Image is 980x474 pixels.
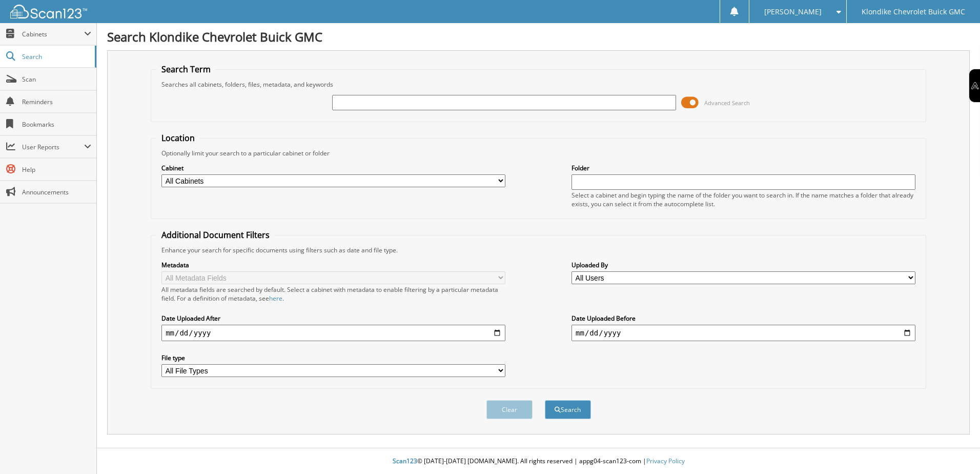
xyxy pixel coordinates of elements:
span: User Reports [22,143,84,151]
input: end [571,325,915,341]
span: Reminders [22,97,91,106]
legend: Location [156,132,200,144]
label: Metadata [161,261,505,269]
label: Cabinet [161,164,505,172]
input: start [161,325,505,341]
span: Klondike Chevrolet Buick GMC [862,9,965,15]
div: Enhance your search for specific documents using filters such as date and file type. [156,246,921,254]
span: Scan123 [393,457,417,465]
img: scan123-logo-white.svg [10,5,87,18]
span: Announcements [22,188,91,196]
span: Search [22,52,90,61]
label: Folder [571,164,915,172]
legend: Additional Document Filters [156,229,275,241]
label: Date Uploaded Before [571,314,915,323]
a: Privacy Policy [646,457,685,465]
span: Advanced Search [704,99,750,107]
div: © [DATE]-[DATE] [DOMAIN_NAME]. All rights reserved | appg04-scan123-com | [97,449,980,474]
span: Bookmarks [22,120,91,129]
span: [PERSON_NAME] [764,9,822,15]
label: File type [161,353,505,362]
div: Select a cabinet and begin typing the name of the folder you want to search in. If the name match... [571,191,915,208]
label: Uploaded By [571,261,915,269]
a: here [269,294,282,303]
span: Help [22,165,91,174]
div: Optionally limit your search to a particular cabinet or folder [156,149,921,157]
legend: Search Term [156,64,216,75]
h1: Search Klondike Chevrolet Buick GMC [107,28,970,45]
span: Cabinets [22,30,84,38]
button: Clear [486,400,533,419]
div: All metadata fields are searched by default. Select a cabinet with metadata to enable filtering b... [161,285,505,303]
label: Date Uploaded After [161,314,505,323]
div: Searches all cabinets, folders, files, metadata, and keywords [156,80,921,89]
span: Scan [22,75,91,84]
iframe: Chat Widget [929,425,980,474]
button: Search [545,400,591,419]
